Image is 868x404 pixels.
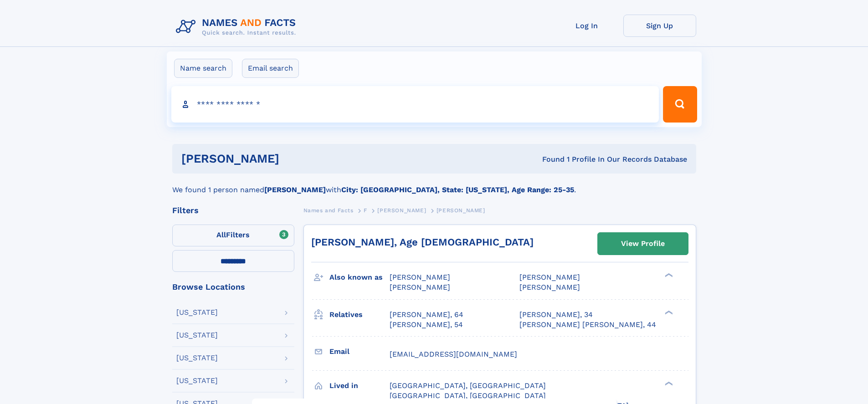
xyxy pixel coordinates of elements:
[377,205,426,216] a: [PERSON_NAME]
[172,174,696,195] div: We found 1 person named with .
[341,185,574,194] b: City: [GEOGRAPHIC_DATA], State: [US_STATE], Age Range: 25-35
[174,59,232,78] label: Name search
[181,153,411,164] h1: [PERSON_NAME]
[329,378,390,394] h3: Lived in
[550,15,623,37] a: Log In
[377,207,426,214] span: [PERSON_NAME]
[390,381,546,390] span: [GEOGRAPHIC_DATA], [GEOGRAPHIC_DATA]
[519,273,580,281] span: [PERSON_NAME]
[411,154,687,164] div: Found 1 Profile In Our Records Database
[623,15,696,37] a: Sign Up
[172,283,294,291] div: Browse Locations
[176,354,218,362] div: [US_STATE]
[663,86,697,123] button: Search Button
[598,233,688,255] a: View Profile
[390,320,463,330] a: [PERSON_NAME], 54
[329,344,390,359] h3: Email
[519,310,593,320] a: [PERSON_NAME], 34
[364,207,367,214] span: F
[216,230,226,239] span: All
[171,86,659,123] input: search input
[519,320,656,330] a: [PERSON_NAME] [PERSON_NAME], 44
[264,185,326,194] b: [PERSON_NAME]
[329,270,390,285] h3: Also known as
[172,15,303,39] img: Logo Names and Facts
[311,236,534,248] a: [PERSON_NAME], Age [DEMOGRAPHIC_DATA]
[176,309,218,316] div: [US_STATE]
[242,59,299,78] label: Email search
[390,310,463,320] a: [PERSON_NAME], 64
[621,233,665,254] div: View Profile
[172,225,294,246] label: Filters
[390,350,517,358] span: [EMAIL_ADDRESS][DOMAIN_NAME]
[364,205,367,216] a: F
[663,309,673,315] div: ❯
[437,207,485,214] span: [PERSON_NAME]
[390,273,450,281] span: [PERSON_NAME]
[172,206,294,215] div: Filters
[519,283,580,291] span: [PERSON_NAME]
[390,391,546,400] span: [GEOGRAPHIC_DATA], [GEOGRAPHIC_DATA]
[303,205,354,216] a: Names and Facts
[390,283,450,291] span: [PERSON_NAME]
[176,377,218,384] div: [US_STATE]
[663,380,673,386] div: ❯
[663,272,673,278] div: ❯
[176,332,218,339] div: [US_STATE]
[329,307,390,322] h3: Relatives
